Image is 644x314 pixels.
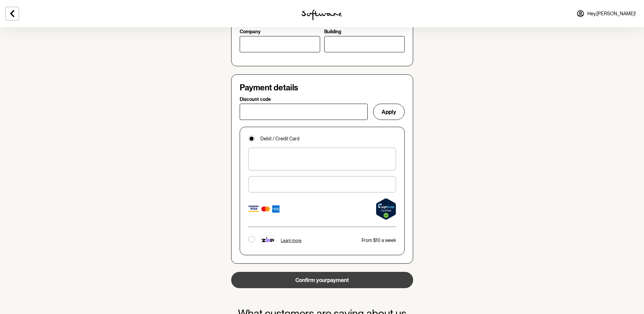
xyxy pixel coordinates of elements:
p: From $10 a week [362,238,396,243]
a: Hey,[PERSON_NAME]! [572,5,640,22]
iframe: Secure payment button frame [253,152,391,166]
span: Hey, [PERSON_NAME] ! [587,11,636,17]
button: Confirm yourpayment [231,272,413,288]
button: Apply [373,104,405,120]
a: Verify LegitScript Approval [376,198,396,220]
p: Debit / Credit Card [260,136,299,142]
span: Learn more [281,238,301,243]
img: software logo [301,10,342,20]
p: Building [324,29,341,35]
p: Discount code [240,97,271,102]
img: footer-tile-new.png [260,235,276,245]
h4: Payment details [240,83,405,93]
img: LegitScript approved [376,198,396,220]
p: Company [240,29,261,35]
img: Accepted card types: Visa, Mastercard, Amex [248,204,281,214]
